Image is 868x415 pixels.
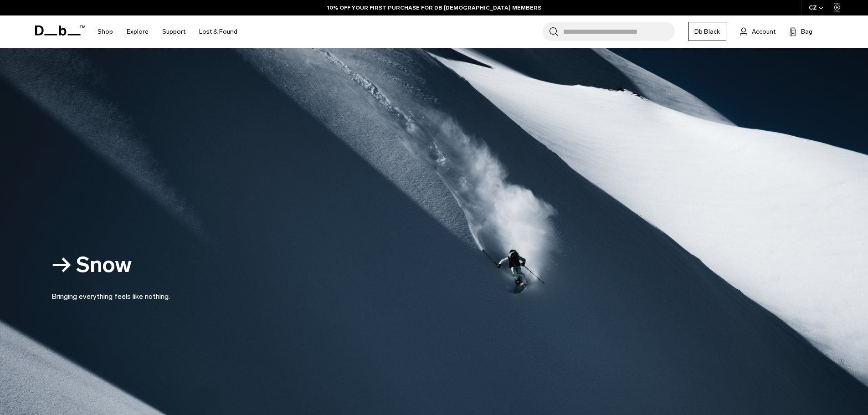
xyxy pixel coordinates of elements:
[789,26,812,37] button: Bag
[51,254,170,276] h2: → Snow
[127,15,149,48] a: Explore
[752,27,776,36] span: Account
[801,27,812,36] span: Bag
[98,15,113,48] a: Shop
[327,4,541,12] a: 10% OFF YOUR FIRST PURCHASE FOR DB [DEMOGRAPHIC_DATA] MEMBERS
[162,15,185,48] a: Support
[199,15,237,48] a: Lost & Found
[740,26,776,37] a: Account
[91,15,244,48] nav: Main Navigation
[688,22,726,41] a: Db Black
[51,280,170,302] p: Bringing everything feels like nothing.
